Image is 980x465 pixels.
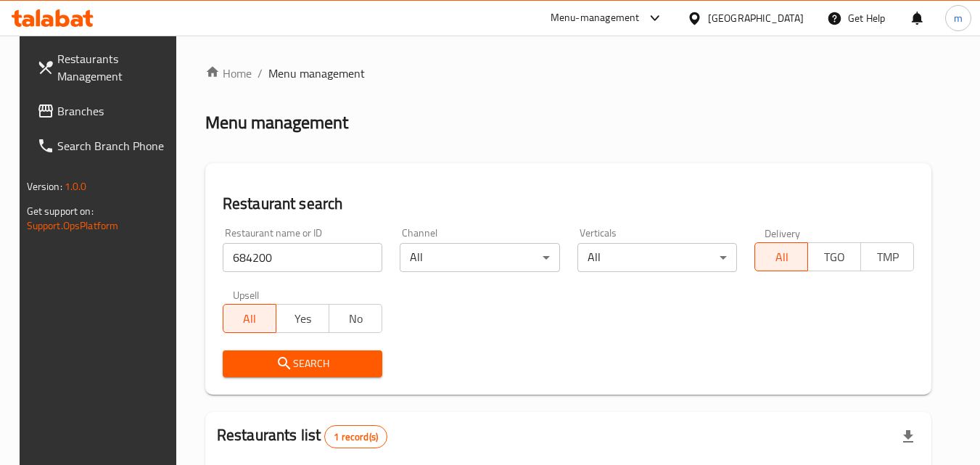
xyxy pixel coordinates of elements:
div: All [577,243,737,272]
nav: breadcrumb [205,65,932,82]
h2: Restaurants list [217,424,387,448]
span: TGO [814,247,855,268]
span: Search [234,355,371,373]
span: No [335,308,376,329]
a: Support.OpsPlatform [27,216,119,235]
span: All [229,308,271,329]
div: Menu-management [551,9,640,27]
li: / [258,65,263,82]
button: All [223,304,276,333]
button: Search [223,350,382,377]
span: TMP [867,247,908,268]
div: Total records count [324,425,387,448]
label: Upsell [233,289,260,300]
button: Yes [276,304,329,333]
div: All [400,243,559,272]
a: Restaurants Management [25,41,184,94]
span: 1 record(s) [325,430,387,444]
button: TGO [807,242,861,271]
input: Search for restaurant name or ID.. [223,243,382,272]
button: No [329,304,382,333]
button: All [754,242,808,271]
div: Export file [891,419,926,454]
span: Menu management [268,65,365,82]
span: Version: [27,177,62,196]
span: 1.0.0 [65,177,87,196]
span: m [954,10,963,26]
a: Branches [25,94,184,128]
span: Yes [282,308,324,329]
span: Branches [57,102,172,120]
div: [GEOGRAPHIC_DATA] [708,10,804,26]
button: TMP [860,242,914,271]
label: Delivery [765,228,801,238]
span: Search Branch Phone [57,137,172,155]
h2: Restaurant search [223,193,915,215]
span: Restaurants Management [57,50,172,85]
h2: Menu management [205,111,348,134]
a: Search Branch Phone [25,128,184,163]
span: Get support on: [27,202,94,221]
a: Home [205,65,252,82]
span: All [761,247,802,268]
